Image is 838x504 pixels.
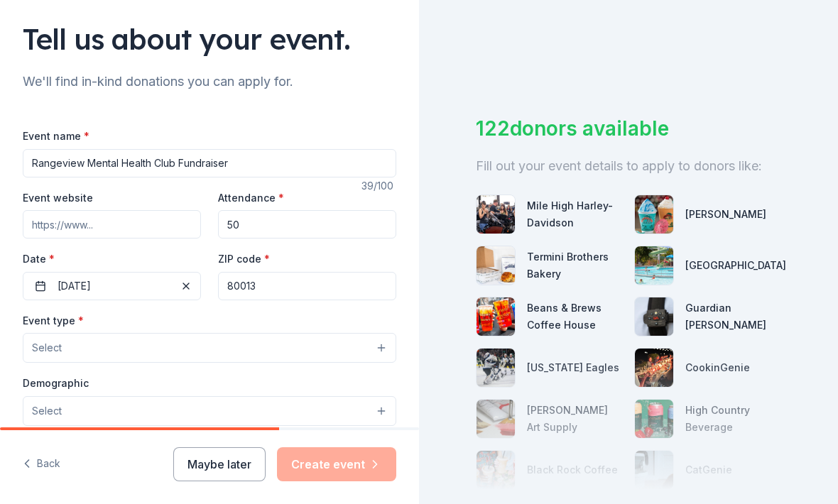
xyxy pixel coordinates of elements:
button: Back [23,449,60,479]
button: Maybe later [173,447,266,481]
span: Select [32,339,62,356]
div: Guardian [PERSON_NAME] [685,300,781,334]
div: We'll find in-kind donations you can apply for. [23,70,396,93]
label: Event website [23,191,93,205]
input: 20 [218,210,396,239]
img: photo for South Suburban Park & Recreation District [635,246,673,285]
div: Fill out your event details to apply to donors like: [476,155,781,177]
label: Event name [23,129,89,143]
input: 12345 (U.S. only) [218,272,396,300]
div: Mile High Harley-Davidson [527,197,623,231]
button: [DATE] [23,272,201,300]
label: Date [23,252,201,266]
label: Attendance [218,191,284,205]
input: Spring Fundraiser [23,149,396,177]
div: Termini Brothers Bakery [527,248,623,283]
input: https://www... [23,210,201,239]
label: Event type [23,314,84,328]
label: Demographic [23,376,89,390]
img: photo for Bahama Buck's [635,195,673,234]
img: photo for Mile High Harley-Davidson [477,195,515,234]
img: photo for Guardian Angel Device [635,297,673,336]
div: Tell us about your event. [23,19,396,59]
button: Select [23,396,396,426]
img: photo for Beans & Brews Coffee House [477,297,515,336]
img: photo for Termini Brothers Bakery [477,246,515,285]
div: Beans & Brews Coffee House [527,300,623,334]
div: [PERSON_NAME] [685,206,766,223]
div: [GEOGRAPHIC_DATA] [685,257,786,274]
div: 122 donors available [476,114,781,143]
span: Select [32,402,62,420]
label: ZIP code [218,252,270,266]
div: 39 /100 [361,177,396,195]
button: Select [23,333,396,363]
